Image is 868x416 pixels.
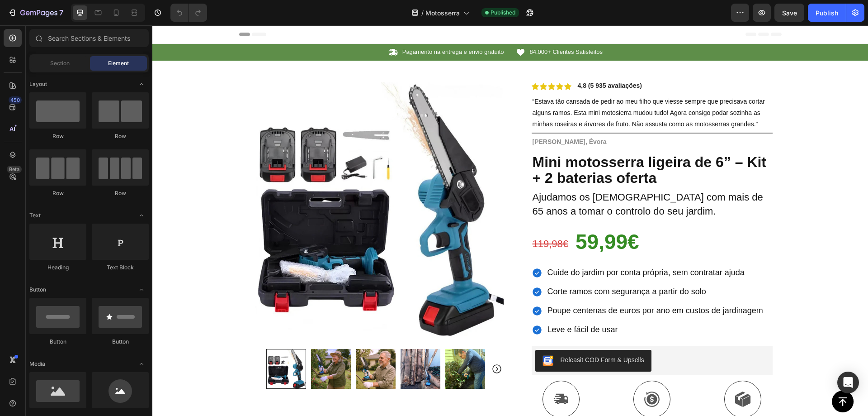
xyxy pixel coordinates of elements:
[339,338,350,349] button: Carousel Next Arrow
[29,80,47,88] span: Layout
[29,338,86,346] div: Button
[134,208,149,223] span: Toggle open
[152,25,868,416] iframe: Design area
[408,330,492,339] div: Releasit COD Form & Upsells
[425,8,460,18] span: Motosserra
[9,96,22,104] div: 450
[29,263,86,272] div: Heading
[29,29,149,47] input: Search Sections & Elements
[837,372,859,393] div: Open Intercom Messenger
[808,4,846,22] button: Publish
[108,59,129,67] span: Element
[380,113,454,120] strong: [PERSON_NAME], Évora
[395,262,554,271] span: Corte ramos com segurança a partir do solo
[380,129,614,161] strong: Mini motosserra ligeira de 6” – Kit + 2 baterias oferta
[421,8,424,18] span: /
[29,211,41,220] span: Text
[134,77,149,91] span: Toggle open
[423,205,487,228] strong: 59,99€
[134,282,149,297] span: Toggle open
[29,132,86,140] div: Row
[383,325,499,346] button: Releasit COD Form & Upsells
[395,281,611,290] span: Poupe centenas de euros por ano em custos de jardinagem
[92,263,149,272] div: Text Block
[59,7,63,18] p: 7
[29,286,46,294] span: Button
[7,166,22,173] div: Beta
[4,4,67,22] button: 7
[29,360,45,368] span: Media
[92,189,149,197] div: Row
[380,72,613,102] span: “Estava tão cansada de pedir ao meu filho que viesse sempre que precisava cortar alguns ramos. Es...
[92,338,149,346] div: Button
[92,132,149,140] div: Row
[425,57,490,64] strong: 4,8 (5 935 avaliações)
[29,189,86,197] div: Row
[170,4,207,22] div: Undo/Redo
[491,9,515,17] span: Published
[782,9,797,17] span: Save
[134,357,149,371] span: Toggle open
[50,59,70,67] span: Section
[380,213,416,224] s: 119,98€
[774,4,804,22] button: Save
[390,330,401,341] img: CKKYs5695_ICEAE=.webp
[816,8,838,18] div: Publish
[395,243,592,252] span: Cuide do jardim por conta própria, sem contratar ajuda
[395,300,466,309] span: Leve e fácil de usar
[380,166,611,191] span: Ajudamos os [DEMOGRAPHIC_DATA] com mais de 65 anos a tomar o controlo do seu jardim.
